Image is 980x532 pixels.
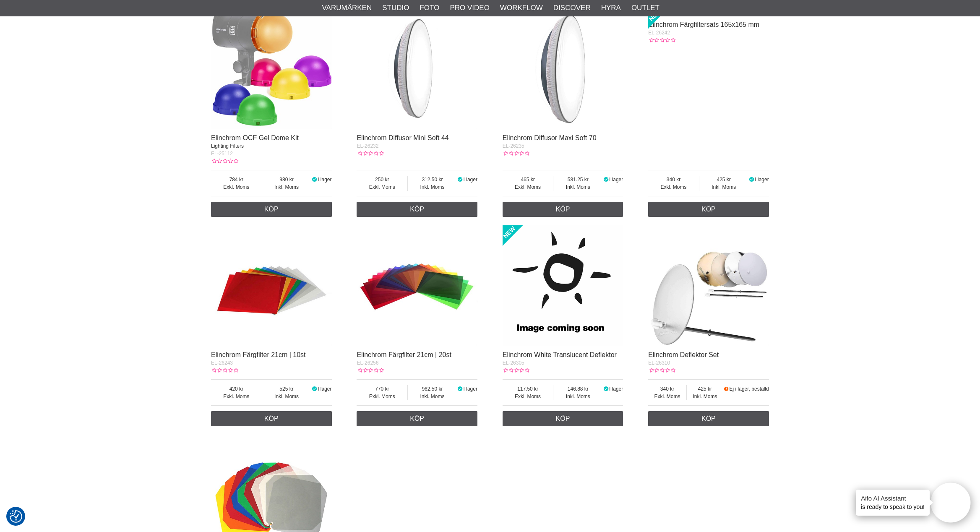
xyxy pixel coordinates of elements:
span: Inkl. Moms [262,393,311,400]
button: Samtyckesinställningar [10,509,22,524]
a: Varumärken [322,3,372,13]
a: Elinchrom Diffusor Maxi Soft 70 [503,134,597,141]
div: is ready to speak to you! [856,490,930,516]
span: I lager [609,177,623,183]
div: Kundbetyg: 0 [211,157,238,165]
span: Exkl. Moms [648,393,686,400]
span: EL-26243 [211,360,233,366]
div: Kundbetyg: 0 [211,367,238,374]
div: Kundbetyg: 0 [357,150,383,157]
a: Köp [503,202,623,217]
span: I lager [755,177,769,183]
span: EL-26235 [503,143,524,149]
span: EL-25112 [211,151,233,156]
a: Köp [211,202,332,217]
div: Kundbetyg: 0 [648,37,675,44]
img: Elinchrom Diffusor Maxi Soft 70 [503,8,623,129]
span: 465 [503,176,553,183]
span: 117.50 [503,385,553,393]
a: Outlet [631,3,659,13]
span: Inkl. Moms [553,393,602,400]
i: I lager [602,177,609,183]
a: Discover [553,3,591,13]
span: EL-26232 [357,143,378,149]
span: 340 [648,176,699,183]
a: Köp [357,202,477,217]
span: Ej i lager, beställd [730,386,769,392]
img: Elinchrom Deflektor Set [648,225,769,346]
span: Lighting Filters [211,143,244,149]
div: Kundbetyg: 0 [357,367,383,374]
a: Studio [382,3,409,13]
div: Kundbetyg: 0 [648,367,675,374]
span: 581.25 [553,176,602,183]
span: Inkl. Moms [408,393,457,400]
span: EL-26310 [648,360,670,366]
a: Köp [648,411,769,426]
a: Köp [503,411,623,426]
span: Exkl. Moms [648,183,699,191]
span: Exkl. Moms [211,393,262,400]
a: Hyra [601,3,621,13]
a: Elinchrom Färgfilter 21cm | 10st [211,351,306,358]
a: Elinchrom Diffusor Mini Soft 44 [357,134,448,141]
span: Exkl. Moms [503,393,553,400]
i: I lager [748,177,755,183]
a: Köp [211,411,332,426]
span: EL-26256 [357,360,378,366]
span: Inkl. Moms [699,183,748,191]
i: Beställd [723,386,730,392]
a: Elinchrom OCF Gel Dome Kit [211,134,299,141]
a: Elinchrom Deflektor Set [648,351,719,358]
span: EL-26305 [503,360,524,366]
img: Revisit consent button [10,510,22,523]
img: Elinchrom OCF Gel Dome Kit [211,8,332,129]
span: Exkl. Moms [357,393,407,400]
span: 420 [211,385,262,393]
span: 525 [262,385,311,393]
span: I lager [318,177,331,183]
span: EL-26242 [648,30,670,36]
span: Inkl. Moms [408,183,457,191]
h4: Aifo AI Assistant [861,494,925,503]
span: 312.50 [408,176,457,183]
span: I lager [464,386,477,392]
a: Köp [357,411,477,426]
span: Inkl. Moms [553,183,602,191]
span: I lager [464,177,477,183]
span: Exkl. Moms [211,183,262,191]
i: I lager [602,386,609,392]
span: 250 [357,176,407,183]
span: Inkl. Moms [687,393,723,400]
span: I lager [609,386,623,392]
a: Köp [648,202,769,217]
span: 962.50 [408,385,457,393]
span: Inkl. Moms [262,183,311,191]
img: Elinchrom Färgfilter 21cm | 20st [357,225,477,346]
span: 980 [262,176,311,183]
i: I lager [311,177,318,183]
span: 784 [211,176,262,183]
a: Elinchrom Färgfiltersats 165x165 mm [648,21,759,28]
a: Elinchrom Färgfilter 21cm | 20st [357,351,451,358]
i: I lager [311,386,318,392]
a: Workflow [500,3,543,13]
i: I lager [457,177,464,183]
span: Exkl. Moms [503,183,553,191]
a: Elinchrom White Translucent Deflektor [503,351,617,358]
span: Exkl. Moms [357,183,407,191]
span: 425 [687,385,723,393]
a: Foto [420,3,439,13]
div: Kundbetyg: 0 [503,150,529,157]
span: 146.88 [553,385,602,393]
span: 340 [648,385,686,393]
span: 425 [699,176,748,183]
span: I lager [318,386,331,392]
img: Elinchrom Diffusor Mini Soft 44 [357,8,477,129]
a: Pro Video [450,3,489,13]
i: I lager [457,386,464,392]
div: Kundbetyg: 0 [503,367,529,374]
img: Elinchrom White Translucent Deflektor [503,225,623,346]
span: 770 [357,385,407,393]
img: Elinchrom Färgfilter 21cm | 10st [211,225,332,346]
